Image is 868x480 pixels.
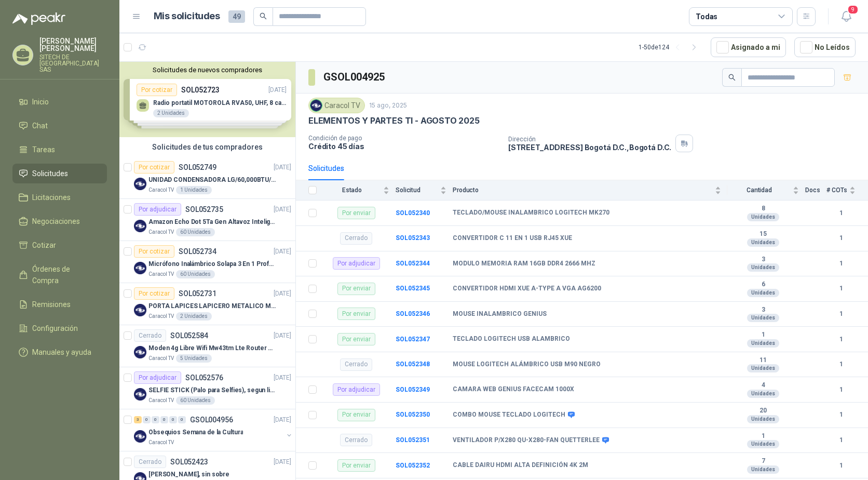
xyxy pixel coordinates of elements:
[274,331,291,341] p: [DATE]
[747,364,779,372] div: Unidades
[727,306,799,314] b: 3
[12,116,107,136] a: Chat
[747,314,779,322] div: Unidades
[453,209,609,217] b: TECLADO/MOUSE INALAMBRICO LOGITECH MK270
[453,361,601,369] b: MOUSE LOGITECH ALÁMBRICO USB M90 NEGRO
[396,180,453,201] th: Solicitud
[396,336,430,343] b: SOL052347
[119,157,295,199] a: Por cotizarSOL052749[DATE] Company LogoUNIDAD CONDENSADORA LG/60,000BTU/220V/R410A: ICaracol TV1 ...
[826,435,856,445] b: 1
[453,461,588,470] b: CABLE DAIRU HDMI ALTA DEFINICIÓN 4K 2M
[453,385,574,394] b: CAMARA WEB GENIUS FACECAM 1000X
[260,12,267,20] span: search
[747,289,779,297] div: Unidades
[453,335,570,343] b: TECLADO LOGITECH USB ALAMBRICO
[12,140,107,159] a: Tareas
[12,188,107,207] a: Licitaciones
[32,346,91,358] span: Manuales y ayuda
[148,396,174,405] p: Caracol TV
[453,285,601,293] b: CONVERTIDOR HDMI XUE A-TYPE A VGA AG6200
[453,260,595,268] b: MODULO MEMORIA RAM 16GB DDR4 2666 MHZ
[337,409,375,421] div: Por enviar
[274,163,291,172] p: [DATE]
[274,205,291,215] p: [DATE]
[148,301,278,311] p: PORTA LAPICES LAPICERO METALICO MALLA. IGUALES A LOS DEL LIK ADJUNTO
[727,356,799,365] b: 11
[396,285,430,292] b: SOL052345
[826,461,856,471] b: 1
[340,358,372,371] div: Cerrado
[396,209,430,217] a: SOL052340
[143,416,151,423] div: 0
[119,241,295,283] a: Por cotizarSOL052734[DATE] Company LogoMicrófono Inalámbrico Solapa 3 En 1 Profesional F11-2 X2Ca...
[747,238,779,247] div: Unidades
[176,354,212,363] div: 5 Unidades
[727,205,799,213] b: 8
[727,457,799,465] b: 7
[119,62,295,137] div: Solicitudes de nuevos compradoresPor cotizarSOL052723[DATE] Radio portatil MOTOROLA RVA50, UHF, 8...
[39,37,107,52] p: [PERSON_NAME] [PERSON_NAME]
[176,228,215,236] div: 60 Unidades
[124,66,291,74] button: Solicitudes de nuevos compradores
[727,186,791,194] span: Cantidad
[826,180,868,201] th: # COTs
[826,335,856,344] b: 1
[32,96,49,108] span: Inicio
[148,354,174,363] p: Caracol TV
[134,388,146,401] img: Company Logo
[274,289,291,299] p: [DATE]
[119,199,295,241] a: Por adjudicarSOL052735[DATE] Company LogoAmazon Echo Dot 5Ta Gen Altavoz Inteligente Alexa AzulCa...
[340,232,372,245] div: Cerrado
[323,69,386,85] h3: GSOL004925
[134,430,146,443] img: Company Logo
[274,457,291,467] p: [DATE]
[453,411,565,419] b: COMBO MOUSE TECLADO LOGITECH
[826,359,856,369] b: 1
[148,470,229,479] p: [PERSON_NAME], sin sobre
[134,416,142,423] div: 3
[32,120,48,131] span: Chat
[337,308,375,320] div: Por enviar
[148,259,278,269] p: Micrófono Inalámbrico Solapa 3 En 1 Profesional F11-2 X2
[396,411,430,418] a: SOL052350
[32,239,56,251] span: Cotizar
[154,9,220,24] h1: Mis solicitudes
[274,415,291,425] p: [DATE]
[396,234,430,242] b: SOL052343
[178,416,186,423] div: 0
[12,12,65,25] img: Logo peakr
[134,245,174,258] div: Por cotizar
[837,7,856,26] button: 9
[32,192,71,203] span: Licitaciones
[727,230,799,238] b: 15
[148,228,174,236] p: Caracol TV
[747,213,779,221] div: Unidades
[747,440,779,448] div: Unidades
[826,233,856,243] b: 1
[847,5,859,15] span: 9
[148,428,243,437] p: Obsequios Semana de la Cultura
[32,323,78,334] span: Configuración
[333,257,380,270] div: Por adjudicar
[134,346,146,358] img: Company Logo
[639,39,702,56] div: 1 - 50 de 124
[39,54,107,73] p: SITECH DE [GEOGRAPHIC_DATA] SAS
[119,367,295,409] a: Por adjudicarSOL052576[DATE] Company LogoSELFIE STICK (Palo para Selfies), segun link adjuntoCara...
[308,98,365,113] div: Caracol TV
[323,186,381,194] span: Estado
[148,312,174,321] p: Caracol TV
[826,208,856,218] b: 1
[396,186,438,194] span: Solicitud
[148,438,174,447] p: Caracol TV
[396,436,430,444] a: SOL052351
[727,281,799,289] b: 6
[396,361,430,368] a: SOL052348
[826,259,856,269] b: 1
[170,458,208,465] p: SOL052423
[826,284,856,294] b: 1
[396,386,430,393] a: SOL052349
[727,331,799,339] b: 1
[12,92,107,112] a: Inicio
